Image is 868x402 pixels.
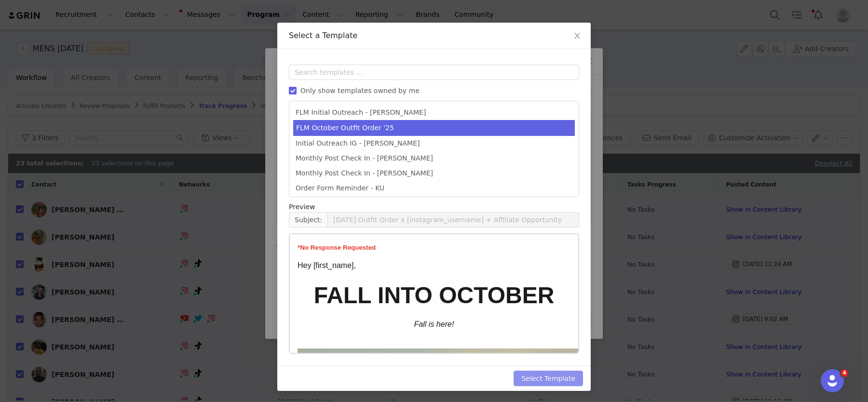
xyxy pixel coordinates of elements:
i: icon: close [573,32,581,40]
span: Only show templates owned by me [297,87,423,94]
span: Subject: [289,212,327,228]
li: FLM Initial Outreach - [PERSON_NAME] [293,105,575,120]
iframe: Intercom live chat [821,369,844,392]
li: Monthly Post Check In - [PERSON_NAME] [293,166,575,181]
li: Monthly Post Check In - [PERSON_NAME] [293,151,575,166]
iframe: Rich Text Area [290,234,578,353]
body: Rich Text Area. Press ALT-0 for help. [8,8,305,18]
li: Initial Outreach IG - [PERSON_NAME] [293,136,575,151]
li: Order Form Reminder - [PERSON_NAME] [293,196,575,211]
span: Preview [289,202,315,212]
button: Close [564,23,591,50]
li: Order Form Reminder - KU [293,181,575,196]
div: Select a Template [289,30,579,41]
li: FLM October Outfit Order '25 [293,120,575,136]
span: 4 [841,369,848,377]
input: Search templates ... [289,65,579,80]
button: Select Template [514,371,583,386]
